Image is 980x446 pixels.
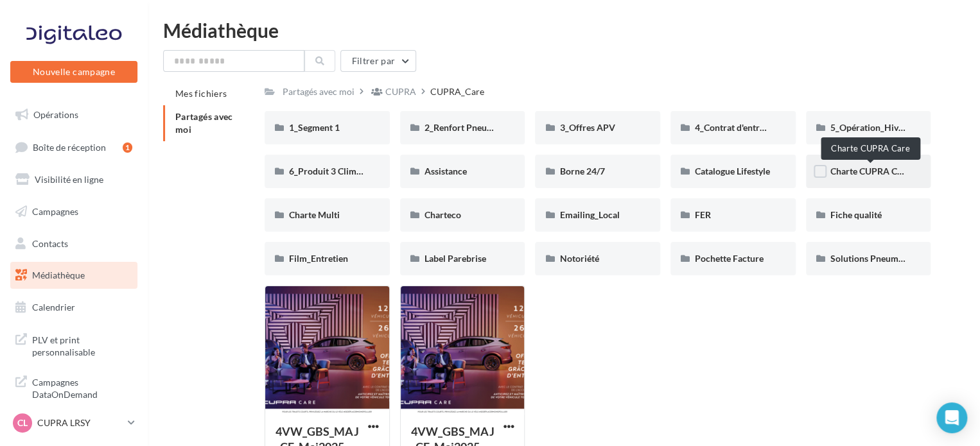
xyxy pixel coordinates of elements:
span: Fiche qualité [830,209,882,220]
div: Partagés avec moi [283,85,354,98]
a: Campagnes [8,198,140,225]
div: Open Intercom Messenger [936,402,967,433]
span: Borne 24/7 [559,166,604,176]
span: Assistance [424,166,467,176]
a: Calendrier [8,294,140,321]
span: Campagnes DataOnDemand [32,373,132,401]
span: Solutions Pneumatiques [830,253,927,264]
span: Partagés avec moi [175,111,233,135]
span: Notoriété [559,253,599,264]
a: Campagnes DataOnDemand [8,368,140,406]
div: CUPRA_Care [430,85,484,98]
span: Charte Multi [289,209,340,220]
div: Médiathèque [163,21,965,40]
a: Contacts [8,230,140,257]
a: Visibilité en ligne [8,166,140,193]
span: PLV et print personnalisable [32,331,132,359]
a: PLV et print personnalisable [8,326,140,364]
button: Nouvelle campagne [10,61,137,83]
span: Médiathèque [32,270,85,280]
span: 6_Produit 3 Climatisation [289,166,391,176]
span: Boîte de réception [33,141,106,152]
p: CUPRA LRSY [37,416,123,429]
button: Filtrer par [340,50,416,72]
span: Charteco [424,209,461,220]
span: CL [17,416,28,429]
a: Boîte de réception1 [8,133,140,161]
span: Catalogue Lifestyle [695,166,770,176]
span: FER [695,209,711,220]
span: Pochette Facture [695,253,764,264]
a: Médiathèque [8,262,140,289]
span: 5_Opération_Hiver [830,122,907,133]
span: Film_Entretien [289,253,348,264]
a: Opérations [8,101,140,128]
span: Label Parebrise [424,253,486,264]
span: 1_Segment 1 [289,122,340,133]
div: Charte CUPRA Care [821,137,920,160]
div: CUPRA [385,85,416,98]
a: CL CUPRA LRSY [10,411,137,435]
span: 3_Offres APV [559,122,615,133]
span: Calendrier [32,302,75,313]
span: Charte CUPRA Care [830,166,910,176]
span: Campagnes [32,206,78,217]
span: Emailing_Local [559,209,619,220]
span: Opérations [33,109,78,120]
span: Contacts [32,237,68,248]
span: 2_Renfort Pneumatiques [424,122,523,133]
span: 4_Contrat d'entretien [695,122,780,133]
span: Visibilité en ligne [35,174,103,185]
span: Mes fichiers [175,88,227,99]
div: 1 [123,142,132,153]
